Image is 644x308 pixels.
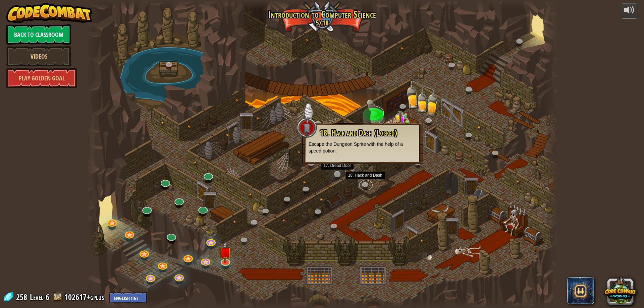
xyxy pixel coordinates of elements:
[219,241,232,263] img: level-banner-unstarted.png
[6,68,77,88] a: Play Golden Goal
[6,24,71,45] a: Back to Classroom
[30,292,43,303] span: Level
[46,292,49,302] span: 6
[309,141,417,154] p: Escape the Dungeon Sprite with the help of a speed potion.
[621,3,638,19] button: Adjust volume
[6,46,71,66] a: Videos
[16,292,29,302] span: 258
[64,292,106,302] a: 102617+gplus
[320,127,397,138] span: 18. Hack and Dash (Locked)
[6,3,92,23] img: CodeCombat - Learn how to code by playing a game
